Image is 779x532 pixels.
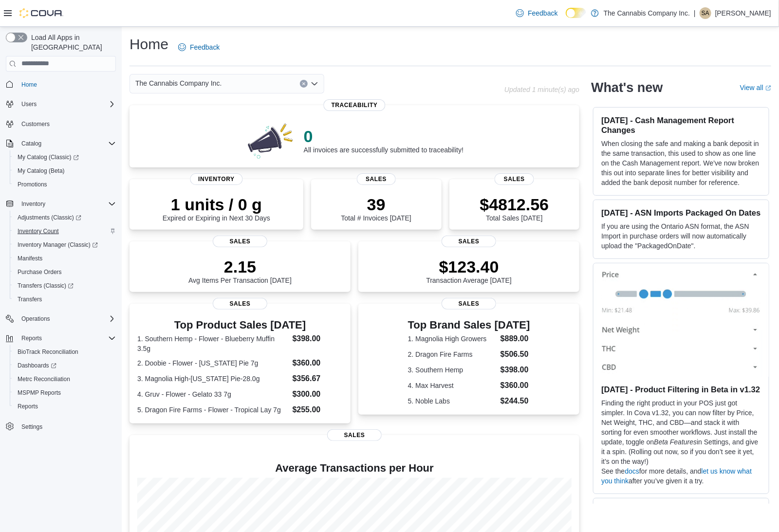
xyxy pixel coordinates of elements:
[504,86,579,93] p: Updated 1 minute(s) ago
[10,224,120,238] button: Inventory Count
[442,236,496,247] span: Sales
[213,236,267,247] span: Sales
[18,98,40,110] button: Users
[18,167,65,175] span: My Catalog (Beta)
[304,127,464,154] div: All invoices are successfully submitted to traceability!
[18,268,62,276] span: Purchase Orders
[18,181,47,188] span: Promotions
[10,372,120,386] button: Metrc Reconciliation
[18,138,116,149] span: Catalog
[21,120,50,128] span: Customers
[18,138,45,149] button: Catalog
[14,225,116,237] span: Inventory Count
[426,257,512,284] div: Transaction Average [DATE]
[18,282,74,290] span: Transfers (Classic)
[18,227,59,235] span: Inventory Count
[601,398,761,466] p: Finding the right product in your POS just got simpler. In Cova v1.32, you can now filter by Pric...
[190,42,220,52] span: Feedback
[324,99,386,111] span: Traceability
[10,178,120,191] button: Promotions
[501,380,530,391] dd: $360.00
[130,35,168,54] h1: Home
[14,151,116,163] span: My Catalog (Classic)
[10,265,120,279] button: Purchase Orders
[765,85,771,91] svg: External link
[14,401,116,412] span: Reports
[2,312,120,326] button: Operations
[18,421,46,433] a: Settings
[18,362,56,369] span: Dashboards
[2,331,120,345] button: Reports
[408,396,497,406] dt: 5. Noble Labs
[408,334,497,344] dt: 1. Magnolia High Growers
[501,333,530,345] dd: $889.00
[14,212,116,223] span: Adjustments (Classic)
[163,195,270,222] div: Expired or Expiring in Next 30 Days
[700,7,711,19] div: Samantha Alsbury
[245,121,296,160] img: 0
[14,266,116,278] span: Purchase Orders
[6,73,116,459] nav: Complex example
[501,349,530,360] dd: $506.50
[293,373,343,385] dd: $356.67
[566,8,586,18] input: Dark Mode
[21,334,42,342] span: Reports
[21,200,45,208] span: Inventory
[14,373,74,385] a: Metrc Reconciliation
[18,313,116,325] span: Operations
[311,80,318,88] button: Open list of options
[18,118,54,130] a: Customers
[2,77,120,92] button: Home
[408,319,530,331] h3: Top Brand Sales [DATE]
[14,280,116,292] span: Transfers (Classic)
[14,165,116,177] span: My Catalog (Beta)
[18,295,42,303] span: Transfers
[14,360,60,371] a: Dashboards
[304,127,464,146] p: 0
[601,208,761,218] h3: [DATE] - ASN Imports Packaged On Dates
[18,241,98,249] span: Inventory Manager (Classic)
[14,239,116,251] span: Inventory Manager (Classic)
[591,80,663,95] h2: What's new
[10,386,120,400] button: MSPMP Reports
[408,381,497,390] dt: 4. Max Harvest
[2,97,120,111] button: Users
[137,374,289,384] dt: 3. Magnolia High-[US_STATE] Pie-28.0g
[408,349,497,359] dt: 2. Dragon Fire Farms
[2,137,120,150] button: Catalog
[341,195,411,222] div: Total # Invoices [DATE]
[14,225,63,237] a: Inventory Count
[18,420,116,432] span: Settings
[408,365,497,375] dt: 3. Southern Hemp
[426,257,512,276] p: $123.40
[2,197,120,211] button: Inventory
[137,389,289,399] dt: 4. Gruv - Flower - Gelato 33 7g
[14,253,116,264] span: Manifests
[14,346,116,358] span: BioTrack Reconciliation
[18,118,116,130] span: Customers
[19,8,63,18] img: Cova
[10,238,120,252] a: Inventory Manager (Classic)
[293,388,343,400] dd: $300.00
[442,298,496,310] span: Sales
[10,345,120,359] button: BioTrack Reconciliation
[18,98,116,110] span: Users
[14,373,116,385] span: Metrc Reconciliation
[480,195,549,214] p: $4812.56
[601,221,761,251] p: If you are using the Ontario ASN format, the ASN Import in purchase orders will now automatically...
[14,179,116,190] span: Promotions
[18,79,41,91] a: Home
[10,211,120,224] a: Adjustments (Classic)
[137,358,289,368] dt: 2. Doobie - Flower - [US_STATE] Pie 7g
[135,77,222,89] span: The Cannabis Company Inc.
[18,348,78,356] span: BioTrack Reconciliation
[654,438,697,446] em: Beta Features
[21,140,41,147] span: Catalog
[10,279,120,293] a: Transfers (Classic)
[14,294,46,305] a: Transfers
[137,462,572,474] h4: Average Transactions per Hour
[137,319,343,331] h3: Top Product Sales [DATE]
[188,257,292,284] div: Avg Items Per Transaction [DATE]
[163,195,270,214] p: 1 units / 0 g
